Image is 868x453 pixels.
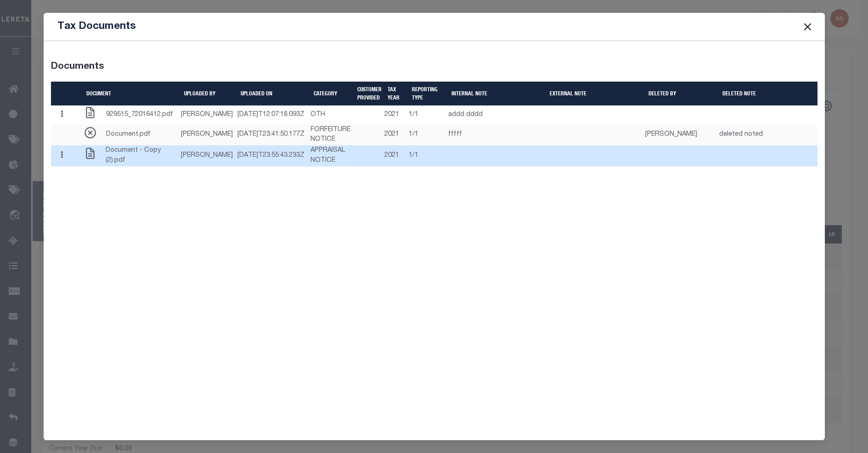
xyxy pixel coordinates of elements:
th: UPLOADED BY: activate to sort column ascending [180,82,237,105]
div: Documents [51,60,104,74]
td: OTH [310,105,354,125]
th: Tax Year: activate to sort column ascending [384,82,409,105]
td: [DATE]T23:41:50.177Z [237,125,310,146]
td: 1/1 [408,125,448,146]
td: 2021 [384,125,409,146]
td: FORFEITURE NOTICE [310,125,354,146]
th: CUSTOMER PROVIDED: activate to sort column ascending [354,82,383,105]
span: Document.pdf [106,130,151,140]
th: Document: activate to sort column ascending [83,82,180,105]
td: [DATE]T12:07:18.093Z [237,105,310,125]
td: [PERSON_NAME] [645,125,719,146]
th: Reporting Type prros: activate to sort column ascending [408,82,448,105]
td: 1/1 [408,105,448,125]
span: 929515_72016412.pdf [106,110,173,120]
th: Category: activate to sort column ascending [310,82,354,105]
td: [PERSON_NAME] [180,105,237,125]
td: [DATE]T23:55:43.233Z [237,145,310,166]
td: APPRAISAL NOTICE [310,145,354,166]
th: Internal Note: activate to sort column ascending [719,82,817,105]
th: External Note: activate to sort column ascending [546,82,645,105]
td: fffff [448,125,547,146]
td: 1/1 [408,145,448,166]
th: Internal Note: activate to sort column ascending [448,82,547,105]
td: 2021 [384,145,409,166]
span: Document - Copy (2).pdf [106,146,180,166]
td: addd dddd [448,105,547,125]
th: UPLOADED ON: activate to sort column ascending [237,82,310,105]
td: deleted noted [719,125,817,146]
main-component: DocumentWorkspace [51,56,817,166]
th: Deleted by: activate to sort column ascending [645,82,719,105]
td: [PERSON_NAME] [180,125,237,146]
td: [PERSON_NAME] [180,145,237,166]
td: 2021 [384,105,409,125]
